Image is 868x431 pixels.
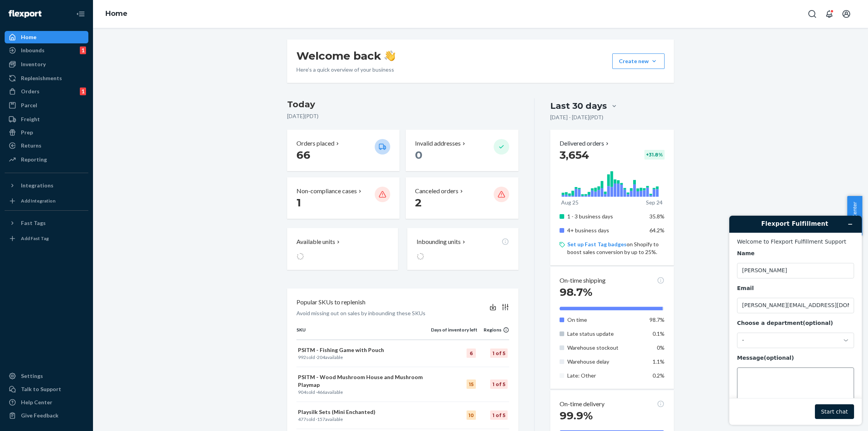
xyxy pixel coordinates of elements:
div: 10 [467,410,476,420]
span: 2 [415,196,422,209]
button: Close Navigation [73,6,88,22]
a: Home [105,9,127,18]
div: 6 [467,349,476,358]
span: 0.1% [653,330,665,337]
a: Prep [5,126,88,139]
p: Non-compliance cases [296,187,357,196]
div: Last 30 days [550,100,607,112]
p: PSITM - Wood Mushroom House and Mushroom Playmap [298,373,429,389]
div: Regions [477,326,509,333]
a: Inventory [5,58,88,70]
span: 99.9% [560,409,593,422]
p: sold · available [298,416,429,422]
button: Give Feedback [5,409,88,422]
button: Talk to Support [5,383,88,395]
p: Warehouse stockout [567,344,644,352]
span: 204 [317,354,325,360]
a: Add Fast Tag [5,232,88,245]
a: Freight [5,113,88,125]
span: 98.7% [649,316,665,323]
p: sold · available [298,354,429,361]
div: + 31.8 % [644,150,665,160]
span: 3,654 [560,148,589,161]
span: 0.2% [653,372,665,379]
div: Replenishments [21,74,62,82]
span: 992 [298,354,306,360]
img: hand-wave emoji [384,50,395,61]
p: On-time delivery [560,400,604,409]
p: Aug 25 [561,199,579,206]
span: 904 [298,389,306,395]
div: Help Center [21,398,52,406]
div: 15 [467,379,476,389]
div: Add Fast Tag [21,235,49,242]
span: 35.8% [649,213,665,220]
button: Inbounding units [407,228,518,270]
div: 1 of 5 [490,349,508,358]
a: Reporting [5,153,88,166]
p: Late: Other [567,372,644,379]
a: Help Center [5,396,88,409]
p: Invalid addresses [415,139,461,148]
button: Open Search Box [804,6,820,22]
div: 1 [80,46,86,54]
p: Sep 24 [646,199,663,206]
button: Open notifications [821,6,837,22]
th: Days of inventory left [431,326,477,340]
button: Orders placed 66 [287,130,400,171]
ol: breadcrumbs [99,3,134,25]
p: Late status update [567,330,644,338]
p: Popular SKUs to replenish [296,298,365,307]
span: 477 [298,416,306,422]
button: Create new [612,53,665,69]
p: 1 - 3 business days [567,213,644,220]
div: Integrations [21,182,53,189]
p: [DATE] - [DATE] ( PDT ) [550,113,603,121]
span: 157 [317,416,325,422]
span: Chat [18,5,34,12]
h1: Welcome back [296,49,395,63]
a: Replenishments [5,72,88,84]
img: Flexport logo [9,10,41,18]
button: Canceled orders 2 [406,177,518,219]
button: Delivered orders [560,139,610,148]
a: Add Integration [5,195,88,207]
button: Integrations [5,179,88,192]
span: 1.1% [653,358,665,365]
p: 4+ business days [567,227,644,234]
button: Open account menu [839,6,854,22]
div: Give Feedback [21,412,59,419]
div: Parcel [21,101,37,109]
p: Inbounding units [417,237,461,246]
span: 98.7% [560,285,592,299]
a: Orders1 [5,85,88,98]
a: Returns [5,139,88,152]
div: Talk to Support [21,385,61,393]
div: Freight [21,115,40,123]
div: Orders [21,88,40,95]
p: Avoid missing out on sales by inbounding these SKUs [296,309,425,317]
p: Playsilk Sets (Mini Enchanted) [298,408,429,416]
a: Home [5,31,88,43]
div: 1 [80,88,86,95]
div: Inbounds [21,46,45,54]
th: SKU [296,326,431,340]
span: 64.2% [649,227,665,234]
button: Available units [287,228,398,270]
a: Settings [5,370,88,382]
span: 1 [296,196,301,209]
p: Canceled orders [415,187,458,196]
div: Add Integration [21,197,55,204]
div: Fast Tags [21,219,46,227]
p: Here’s a quick overview of your business [296,66,395,74]
div: Inventory [21,60,46,68]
